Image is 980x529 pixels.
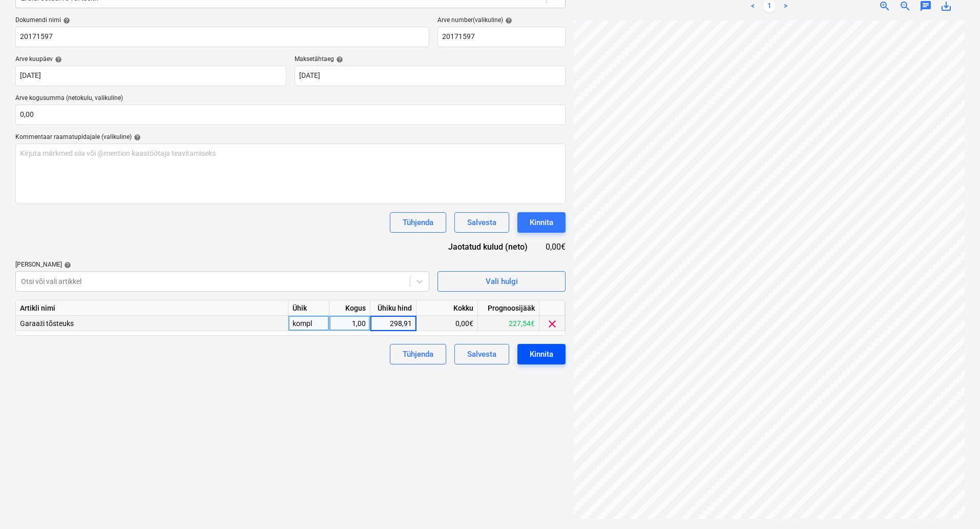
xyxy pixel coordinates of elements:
div: Jaotatud kulud (neto) [432,241,544,253]
div: Ühik [288,300,329,316]
div: Prognoosijääk [478,300,539,316]
input: Arve number [437,27,566,47]
span: help [61,17,70,24]
div: Arve number (valikuline) [437,16,566,25]
div: 0,00€ [416,316,478,331]
span: help [53,56,62,63]
div: Ühiku hind [370,300,416,316]
button: Salvesta [454,212,509,233]
div: 0,00€ [544,241,566,253]
input: Arve kogusumma (netokulu, valikuline) [15,105,566,125]
button: Kinnita [517,212,566,233]
div: Dokumendi nimi [15,16,429,25]
span: help [132,134,141,141]
span: help [62,261,71,269]
button: Kinnita [517,344,566,364]
div: Kinnita [530,348,553,361]
input: Tähtaega pole määratud [295,66,566,86]
span: help [503,17,512,24]
div: Salvesta [467,348,496,361]
button: Tühjenda [390,212,446,233]
div: Vestlusvidin [929,480,980,529]
input: Dokumendi nimi [15,27,429,47]
div: Kokku [416,300,478,316]
button: Salvesta [454,344,509,364]
div: Tühjenda [403,348,433,361]
div: Artikli nimi [16,300,288,316]
div: 1,00 [333,316,366,331]
div: Kogus [329,300,370,316]
div: Maksetähtaeg [295,55,566,64]
span: help [334,56,343,63]
div: Salvesta [467,216,496,229]
button: Tühjenda [390,344,446,364]
p: Arve kogusumma (netokulu, valikuline) [15,94,566,105]
div: Vali hulgi [486,275,518,288]
button: Vali hulgi [437,271,566,292]
span: clear [546,318,558,330]
iframe: Chat Widget [929,480,980,529]
div: Kinnita [530,216,553,229]
span: Garaaži tõsteuks [20,319,74,328]
div: Kommentaar raamatupidajale (valikuline) [15,133,566,141]
div: Tühjenda [403,216,433,229]
div: [PERSON_NAME] [15,261,429,269]
div: Arve kuupäev [15,55,286,64]
div: kompl [288,316,329,331]
input: Arve kuupäeva pole määratud. [15,66,286,86]
div: 227,54€ [478,316,539,331]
